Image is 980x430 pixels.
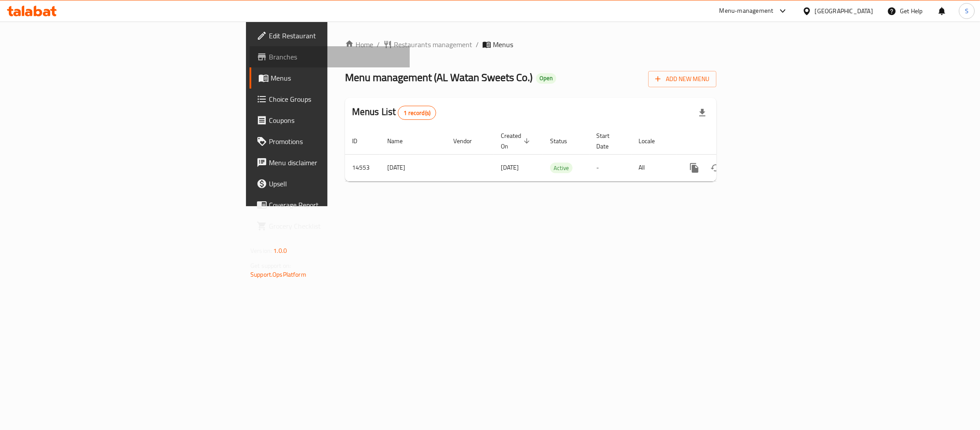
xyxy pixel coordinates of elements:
span: Active [550,163,573,173]
nav: breadcrumb [345,39,716,50]
a: Edit Restaurant [250,25,410,46]
table: enhanced table [345,128,775,182]
a: Coupons [250,110,410,131]
span: ID [352,136,369,146]
div: Open [536,73,556,84]
span: Upsell [269,178,403,189]
span: Locale [639,136,666,146]
td: [DATE] [380,154,446,181]
span: Coupons [269,115,403,126]
span: Choice Groups [269,94,403,104]
button: Change Status [705,157,726,178]
span: Add New Menu [655,74,709,85]
a: Branches [250,46,410,67]
span: Created On [501,130,532,152]
a: Upsell [250,173,410,194]
span: Name [387,136,414,146]
button: Add New Menu [648,71,716,87]
span: 1.0.0 [273,245,287,256]
span: Open [536,74,556,82]
span: Edit Restaurant [269,30,403,41]
a: Restaurants management [383,39,472,50]
a: Support.OpsPlatform [250,269,306,280]
span: Menus [493,39,513,50]
td: - [589,154,631,181]
span: Grocery Checklist [269,221,403,231]
a: Grocery Checklist [250,215,410,237]
span: Coverage Report [269,200,403,210]
span: Menu disclaimer [269,157,403,168]
a: Menu disclaimer [250,152,410,173]
span: 1 record(s) [398,109,436,117]
a: Coverage Report [250,194,410,215]
div: Export file [692,102,713,123]
span: Branches [269,52,403,62]
span: Promotions [269,136,403,147]
a: Menus [250,67,410,89]
span: Start Date [596,130,621,152]
div: Menu-management [719,6,774,16]
div: [GEOGRAPHIC_DATA] [815,6,873,16]
span: Vendor [453,136,483,146]
span: Status [550,136,579,146]
span: Version: [250,245,272,256]
div: Total records count [398,106,436,120]
td: All [631,154,677,181]
span: Menus [271,73,403,83]
span: [DATE] [501,162,519,173]
span: Get support on: [250,260,291,271]
li: / [476,39,479,50]
button: more [684,157,705,178]
th: Actions [677,128,775,155]
span: Restaurants management [394,39,472,50]
a: Choice Groups [250,89,410,110]
span: Menu management ( AL Watan Sweets Co. ) [345,67,532,87]
h2: Menus List [352,105,436,120]
span: S [965,6,969,16]
a: Promotions [250,131,410,152]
